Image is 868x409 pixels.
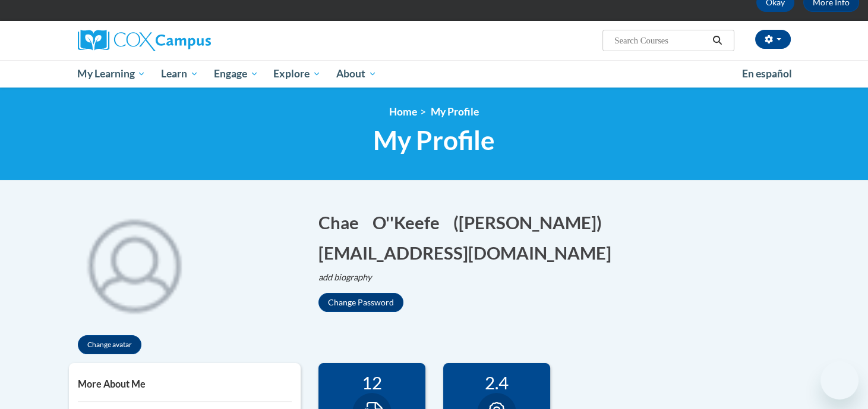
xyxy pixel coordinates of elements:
[153,60,206,88] a: Learn
[373,210,447,235] button: Edit last name
[431,105,479,118] span: My Profile
[318,271,381,284] button: Edit biography
[78,335,141,354] button: Change avatar
[266,60,329,88] a: Explore
[329,60,384,88] a: About
[327,372,416,393] div: 12
[78,30,211,51] img: Cox Campus
[452,372,541,393] div: 2.4
[78,378,292,389] h5: More About Me
[70,60,154,88] a: My Learning
[69,198,200,329] div: Click to change the profile picture
[373,124,495,156] span: My Profile
[318,293,403,312] button: Change Password
[318,210,367,235] button: Edit first name
[60,60,809,88] div: Main menu
[734,61,800,86] a: En español
[613,33,708,48] input: Search Courses
[318,272,372,282] i: add biography
[389,105,417,118] a: Home
[206,60,266,88] a: Engage
[318,241,619,265] button: Edit email address
[161,67,198,81] span: Learn
[69,198,200,329] img: profile avatar
[77,67,146,81] span: My Learning
[336,67,377,81] span: About
[755,30,791,49] button: Account Settings
[214,67,258,81] span: Engage
[742,67,792,80] span: En español
[820,361,858,399] iframe: Button to launch messaging window
[453,210,610,235] button: Edit screen name
[708,33,726,48] button: Search
[273,67,321,81] span: Explore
